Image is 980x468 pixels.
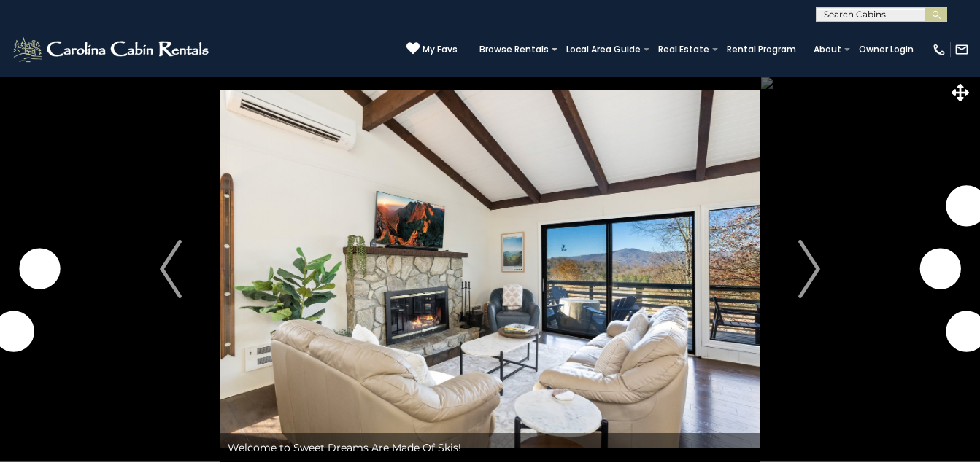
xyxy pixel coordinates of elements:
a: My Favs [406,42,458,57]
a: Rental Program [719,39,803,60]
div: Welcome to Sweet Dreams Are Made Of Skis! [220,433,760,462]
span: My Favs [423,43,458,56]
img: phone-regular-white.png [932,42,946,57]
button: Next [760,76,859,462]
img: White-1-2.png [11,35,213,64]
a: About [806,39,849,60]
a: Owner Login [852,39,921,60]
a: Real Estate [651,39,717,60]
img: arrow [160,240,182,298]
a: Local Area Guide [559,39,648,60]
img: mail-regular-white.png [954,42,969,57]
button: Previous [121,76,220,462]
img: arrow [798,240,820,298]
a: Browse Rentals [472,39,556,60]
